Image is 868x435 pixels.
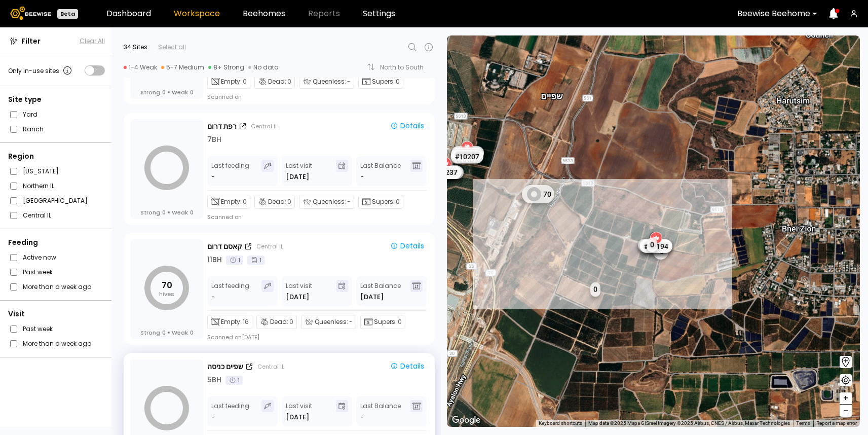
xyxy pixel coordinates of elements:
span: [DATE] [360,292,384,302]
div: # 10150 [638,239,671,252]
div: Last Balance [360,400,401,422]
span: 0 [162,329,166,336]
div: Queenless: [299,195,354,209]
a: Dashboard [106,10,151,18]
div: 1 [225,376,243,385]
div: קאסם דרום [207,241,242,252]
img: Beewise logo [10,7,51,20]
div: # 10207 [450,150,483,163]
div: Region [8,151,105,162]
a: Open this area in Google Maps (opens a new window) [449,414,483,427]
div: Last visit [286,160,312,182]
button: – [840,405,852,417]
div: # 10200 [431,166,464,179]
div: - [211,292,216,302]
div: 34 Sites [124,43,147,52]
div: Scanned on [207,213,242,221]
label: [US_STATE] [23,166,59,176]
div: Queenless: [299,75,354,89]
div: Central IL [251,122,278,130]
span: 0 [162,209,166,216]
div: [DATE] [286,412,309,422]
span: 16 [243,317,249,327]
label: Central IL [23,210,51,221]
div: Strong Weak [140,89,194,96]
div: Empty: [207,195,250,209]
div: # 10172 [639,239,671,252]
div: Queenless: [301,315,356,329]
div: Dead: [256,315,297,329]
div: # 10155 [640,239,672,252]
span: - [349,317,353,327]
div: שפיים [541,80,563,101]
div: Strong Weak [140,209,194,216]
span: 0 [287,77,291,86]
span: – [843,405,849,417]
div: Dead: [254,195,295,209]
div: רפת דרום [207,121,237,132]
div: 70 [522,185,554,203]
label: Yard [23,109,37,120]
a: Beehomes [243,10,285,18]
a: Settings [363,10,395,18]
span: - [347,197,351,206]
div: Select all [158,43,186,52]
div: North to South [380,64,431,70]
div: 0 [647,237,657,252]
label: More than a week ago [23,281,91,292]
span: Map data ©2025 Mapa GISrael Imagery ©2025 Airbus, CNES / Airbus, Maxar Technologies [588,420,790,426]
div: 0 [590,282,600,297]
div: - [211,172,216,182]
div: Last visit [286,400,312,422]
button: Keyboard shortcuts [539,420,582,427]
span: 0 [162,89,166,96]
a: Terms (opens in new tab) [796,420,810,426]
label: Ranch [23,124,44,134]
a: Workspace [174,10,220,18]
div: Dead: [254,75,295,89]
div: [DATE] [286,292,309,302]
div: 1 [247,256,265,265]
span: Filter [21,36,41,47]
div: # 10184 [450,148,483,161]
div: Beta [57,9,78,19]
label: Past week [23,323,53,334]
div: Last feeding [211,400,249,422]
span: 0 [398,317,402,327]
div: Supers: [358,195,403,209]
div: # 10194 [639,240,672,253]
button: Clear All [80,37,105,46]
label: More than a week ago [23,338,91,349]
div: [DATE] [286,172,309,182]
div: 1 [226,256,243,265]
button: + [840,392,852,405]
button: Details [386,360,428,373]
div: # 10027 [637,239,670,252]
tspan: hives [159,290,174,298]
div: Last Balance [360,280,401,302]
div: Feeding [8,237,105,248]
div: 8+ Strong [208,63,244,71]
div: Only in-use sites [8,64,73,77]
label: Northern IL [23,180,54,191]
label: [GEOGRAPHIC_DATA] [23,195,88,206]
span: - [360,172,364,182]
div: Details [390,361,424,371]
button: Details [386,240,428,252]
div: Central IL [257,362,284,371]
div: Last feeding [211,160,249,182]
span: 0 [287,197,291,206]
div: # 10237 [429,166,461,179]
span: 0 [190,329,194,336]
img: Google [449,414,483,427]
span: 0 [190,209,194,216]
div: Scanned on [DATE] [207,333,259,341]
div: Site type [8,94,105,105]
div: 1-4 Weak [124,63,157,71]
span: 0 [396,77,400,86]
span: 0 [289,317,293,327]
div: Supers: [358,75,403,89]
span: 0 [190,89,194,96]
span: 0 [243,77,247,86]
